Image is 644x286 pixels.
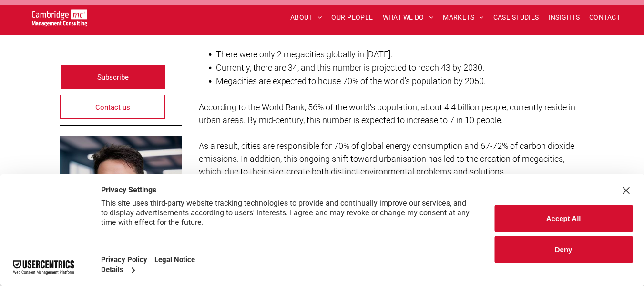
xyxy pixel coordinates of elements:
[216,63,484,73] span: Currently, there are 34, and this number is projected to reach 43 by 2030.
[584,10,625,25] a: CONTACT
[97,65,129,89] span: Subscribe
[60,65,166,90] a: Subscribe
[60,95,166,119] a: Contact us
[378,10,439,25] a: WHAT WE DO
[199,141,574,177] span: As a result, cities are responsible for 70% of global energy consumption and 67-72% of carbon dio...
[32,9,87,26] img: Go to Homepage
[286,10,327,25] a: ABOUT
[216,76,486,86] span: Megacities are expected to house 70% of the world's population by 2050.
[438,10,488,25] a: MARKETS
[32,11,87,21] a: Your Business Transformed | Cambridge Management Consulting
[199,102,575,125] span: According to the World Bank, 56% of the world's population, about 4.4 billion people, currently r...
[95,95,130,119] span: Contact us
[60,136,182,258] a: Jon Wilton
[544,10,584,25] a: INSIGHTS
[489,10,544,25] a: CASE STUDIES
[216,49,392,59] span: There were only 2 megacities globally in [DATE].
[327,10,378,25] a: OUR PEOPLE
